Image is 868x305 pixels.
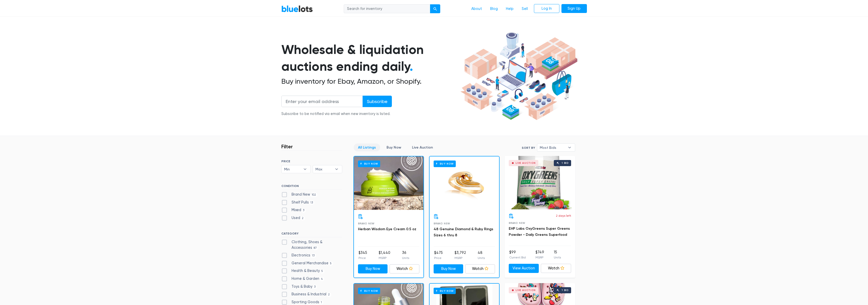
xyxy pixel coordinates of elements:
[509,226,570,237] a: EHP Labs OxyGreens Super Greens Powder - Daily Greens Superfood
[281,192,318,197] label: Brand New
[281,299,324,305] label: Sporting Goods
[326,293,332,297] span: 2
[478,250,485,260] li: 48
[535,255,544,260] p: MSRP
[328,262,333,266] span: 5
[556,213,571,218] p: 2 days left
[281,41,459,75] h1: Wholesale & liquidation auctions ending daily
[359,250,367,260] li: $345
[434,256,443,260] p: Price
[358,161,380,167] h6: Buy Now
[359,256,367,260] p: Price
[300,216,305,220] span: 2
[502,4,518,14] a: Help
[562,289,569,292] div: 1 bid
[281,184,342,190] h6: CONDITION
[434,250,443,260] li: $475
[408,143,437,151] a: Live Auction
[281,292,332,297] label: Business & Industrial
[516,162,536,164] div: Live Auction
[281,253,316,258] label: Electronics
[281,200,315,205] label: Shelf Pulls
[281,159,342,163] h6: PRICE
[541,264,571,273] a: Watch
[554,250,561,260] li: 15
[331,165,342,173] b: ▾
[344,4,430,13] input: Search for inventory
[312,285,317,289] span: 3
[312,246,319,250] span: 87
[358,222,375,225] span: Brand New
[402,250,409,260] li: 36
[358,227,416,231] a: Herban Wisdom Eye Cream 0.5 oz
[540,144,565,151] span: Most Bids
[358,288,380,294] h6: Buy Now
[281,239,342,250] label: Clothing, Shoes & Accessories
[465,264,495,273] a: Watch
[509,255,526,260] p: Current Bid
[562,162,569,164] div: 1 bid
[534,4,559,13] a: Log In
[518,4,532,14] a: Sell
[310,254,316,258] span: 13
[281,268,325,274] label: Health & Beauty
[434,222,450,225] span: Brand New
[390,264,419,273] a: Watch
[522,146,535,150] label: Sort By
[315,165,332,173] span: Max
[281,143,293,150] h3: Filter
[434,288,456,294] h6: Buy Now
[281,276,325,282] label: Home & Garden
[505,156,575,209] a: Live Auction 1 bid
[281,5,313,12] a: BlueLots
[281,260,333,266] label: General Merchandise
[430,156,499,210] a: Buy Now
[509,222,525,224] span: Brand New
[402,256,409,260] p: Units
[434,227,493,237] a: 48 Genuine Diamond & Ruby Rings Sizes 6 thru 8
[434,264,463,273] a: Buy Now
[320,269,325,273] span: 5
[535,250,544,260] li: $749
[358,264,388,273] a: Buy Now
[382,143,406,151] a: Buy Now
[281,77,459,86] h2: Buy inventory for Ebay, Amazon, or Shopify.
[564,144,575,151] b: ▾
[509,264,539,273] a: View Auction
[310,193,318,197] span: 102
[363,96,392,107] input: Subscribe
[467,4,486,14] a: About
[434,161,456,167] h6: Buy Now
[281,207,306,213] label: Mixed
[454,250,466,260] li: $3,792
[354,156,423,210] a: Buy Now
[281,215,305,221] label: Used
[281,232,342,237] h6: CATEGORY
[554,255,561,260] p: Units
[284,165,301,173] span: Min
[516,289,536,292] div: Live Auction
[486,4,502,14] a: Blog
[281,284,317,289] label: Toys & Baby
[301,209,306,213] span: 3
[309,201,315,205] span: 13
[379,250,390,260] li: $1,440
[410,59,413,74] span: .
[561,4,587,13] a: Sign Up
[509,250,526,260] li: $99
[300,165,310,173] b: ▾
[354,143,380,151] a: All Listings
[319,277,325,281] span: 4
[319,300,324,304] span: 1
[454,256,466,260] p: MSRP
[459,30,579,123] img: hero-ee84e7d0318cb26816c560f6b4441b76977f77a177738b4e94f68c95b2b83dbb.png
[281,96,363,107] input: Enter your email address
[379,256,390,260] p: MSRP
[281,111,392,117] div: Subscribe to be notified via email when new inventory is listed.
[478,256,485,260] p: Units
